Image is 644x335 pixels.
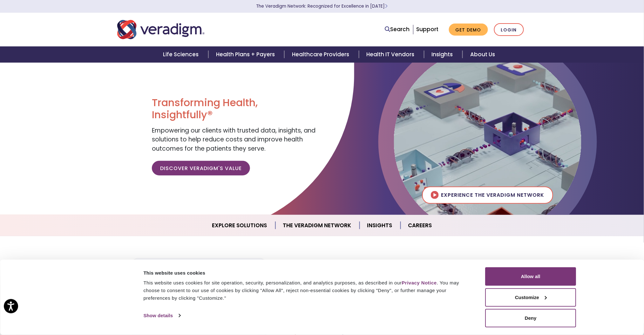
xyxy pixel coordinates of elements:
[152,161,250,175] a: Discover Veradigm's Value
[156,46,208,63] a: Life Sciences
[205,217,275,234] a: Explore Solutions
[485,267,576,286] button: Allow all
[385,25,410,34] a: Search
[359,46,424,63] a: Health IT Vendors
[144,269,471,277] div: This website uses cookies
[385,3,388,9] span: Learn More
[284,46,359,63] a: Healthcare Providers
[485,309,576,327] button: Deny
[485,288,576,307] button: Customize
[256,3,388,9] a: The Veradigm Network: Recognized for Excellence in [DATE]Learn More
[401,217,440,234] a: Careers
[449,24,488,36] a: Get Demo
[144,311,180,320] a: Show details
[152,126,315,153] span: Empowering our clients with trusted data, insights, and solutions to help reduce costs and improv...
[208,46,284,63] a: Health Plans + Payers
[360,217,401,234] a: Insights
[463,46,503,63] a: About Us
[152,97,317,121] h1: Transforming Health, Insightfully®
[402,280,437,285] a: Privacy Notice
[117,19,205,40] img: Veradigm logo
[424,46,463,63] a: Insights
[494,23,524,36] a: Login
[417,25,439,33] a: Support
[144,279,471,302] div: This website uses cookies for site operation, security, personalization, and analytics purposes, ...
[275,217,360,234] a: The Veradigm Network
[523,290,636,327] iframe: Drift Chat Widget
